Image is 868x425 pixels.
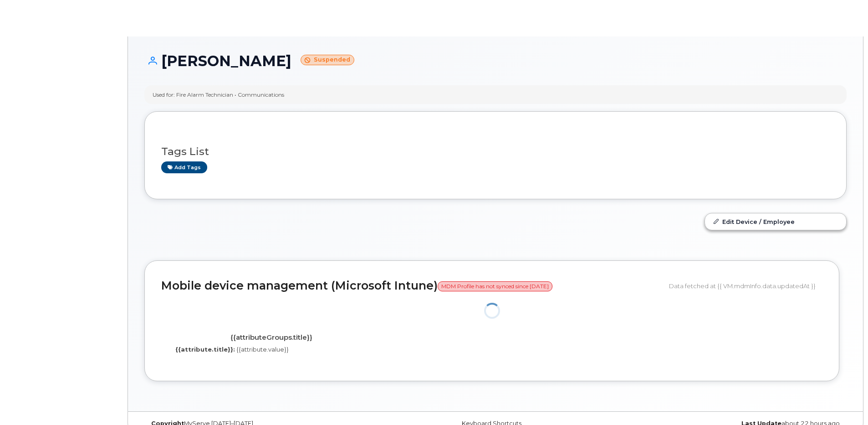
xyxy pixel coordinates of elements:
div: Used for: Fire Alarm Technician • Communications [153,91,284,98]
a: Add tags [161,161,207,173]
small: Suspended [301,55,354,65]
span: {{attribute.value}} [236,346,289,353]
label: {{attribute.title}}: [175,345,235,354]
h3: Tags List [161,146,830,157]
h4: {{attributeGroups.title}} [168,334,375,342]
a: Edit Device / Employee [705,213,846,230]
h1: [PERSON_NAME] [144,53,847,69]
h2: Mobile device management (Microsoft Intune) [161,280,662,292]
div: Data fetched at {{ VM.mdmInfo.data.updatedAt }} [669,277,822,295]
span: MDM Profile has not synced since [DATE] [438,281,552,291]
